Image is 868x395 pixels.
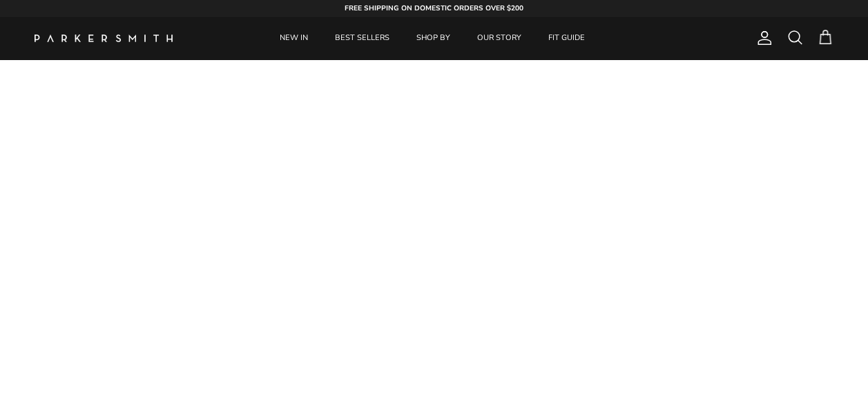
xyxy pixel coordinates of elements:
[267,17,320,59] a: NEW IN
[536,17,597,59] a: FIT GUIDE
[751,30,773,46] a: Account
[206,17,659,59] div: Primary
[345,3,523,13] strong: FREE SHIPPING ON DOMESTIC ORDERS OVER $200
[465,17,534,59] a: OUR STORY
[322,17,402,59] a: BEST SELLERS
[404,17,463,59] a: SHOP BY
[35,35,173,42] a: Parker Smith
